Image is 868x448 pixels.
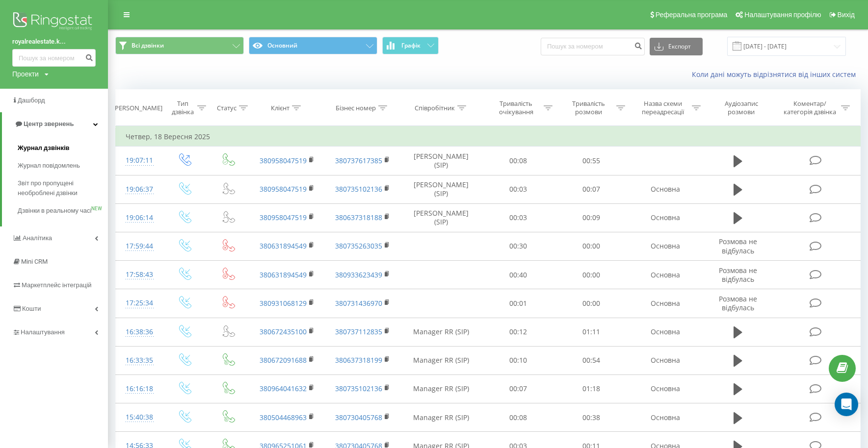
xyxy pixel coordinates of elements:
[482,147,554,175] td: 00:08
[336,104,376,112] div: Бізнес номер
[126,351,152,370] div: 16:33:35
[260,156,307,165] a: 380958047519
[260,384,307,393] a: 380964041632
[260,355,307,365] a: 380672091688
[126,265,152,284] div: 17:58:43
[21,328,65,336] span: Налаштування
[335,327,382,336] a: 380737112835
[781,100,839,116] div: Коментар/категорія дзвінка
[564,100,614,116] div: Тривалість розмови
[482,203,554,232] td: 00:03
[555,203,628,232] td: 00:09
[260,413,307,422] a: 380504468963
[482,289,554,318] td: 00:01
[719,237,757,255] span: Розмова не відбулась
[555,232,628,260] td: 00:00
[335,184,382,194] a: 380735102136
[744,11,821,19] span: Налаштування профілю
[555,318,628,346] td: 01:11
[628,346,703,374] td: Основна
[838,11,855,19] span: Вихід
[18,178,103,198] span: Звіт про пропущені необроблені дзвінки
[835,393,858,416] div: Open Intercom Messenger
[335,299,382,308] a: 380731436970
[116,127,861,147] td: Четвер, 18 Вересня 2025
[260,299,307,308] a: 380931068129
[482,403,554,432] td: 00:08
[271,104,289,112] div: Клієнт
[555,147,628,175] td: 00:55
[132,42,164,50] span: Всі дзвінки
[555,289,628,318] td: 00:00
[260,213,307,222] a: 380958047519
[126,379,152,398] div: 16:16:18
[21,258,48,265] span: Mini CRM
[400,203,482,232] td: [PERSON_NAME] (SIP)
[18,143,70,153] span: Журнал дзвінків
[12,37,96,47] a: royalrealestate.k...
[171,100,195,116] div: Тип дзвінка
[482,318,554,346] td: 00:12
[541,38,645,55] input: Пошук за номером
[415,104,455,112] div: Співробітник
[18,139,108,157] a: Журнал дзвінків
[400,346,482,374] td: Manager RR (SIP)
[628,318,703,346] td: Основна
[335,156,382,165] a: 380737617385
[628,175,703,203] td: Основна
[18,206,91,216] span: Дзвінки в реальному часі
[719,266,757,284] span: Розмова не відбулась
[482,175,554,203] td: 00:03
[555,374,628,403] td: 01:18
[22,281,92,289] span: Маркетплейс інтеграцій
[22,305,41,312] span: Кошти
[335,213,382,222] a: 380637318188
[555,261,628,289] td: 00:00
[335,413,382,422] a: 380730405768
[692,70,861,79] a: Коли дані можуть відрізнятися вiд інших систем
[656,11,728,19] span: Реферальна програма
[555,403,628,432] td: 00:38
[113,104,162,112] div: [PERSON_NAME]
[12,10,96,34] img: Ringostat logo
[126,294,152,313] div: 17:25:34
[400,403,482,432] td: Manager RR (SIP)
[115,37,244,54] button: Всі дзвінки
[628,261,703,289] td: Основна
[482,232,554,260] td: 00:30
[628,403,703,432] td: Основна
[491,100,541,116] div: Тривалість очікування
[18,202,108,220] a: Дзвінки в реальному часіNEW
[2,112,108,136] a: Центр звернень
[637,100,689,116] div: Назва схеми переадресації
[401,42,421,49] span: Графік
[555,346,628,374] td: 00:54
[650,38,703,55] button: Експорт
[400,147,482,175] td: [PERSON_NAME] (SIP)
[12,69,39,79] div: Проекти
[126,180,152,199] div: 19:06:37
[126,237,152,256] div: 17:59:44
[260,327,307,336] a: 380672435100
[482,374,554,403] td: 00:07
[12,49,96,67] input: Пошук за номером
[400,318,482,346] td: Manager RR (SIP)
[335,384,382,393] a: 380735102136
[335,355,382,365] a: 380637318199
[24,120,74,127] span: Центр звернень
[18,97,45,104] span: Дашборд
[260,241,307,250] a: 380631894549
[18,157,108,174] a: Журнал повідомлень
[482,346,554,374] td: 00:10
[18,161,80,171] span: Журнал повідомлень
[719,294,757,312] span: Розмова не відбулась
[126,208,152,227] div: 19:06:14
[482,261,554,289] td: 00:40
[555,175,628,203] td: 00:07
[249,37,377,54] button: Основний
[260,270,307,279] a: 380631894549
[628,289,703,318] td: Основна
[400,374,482,403] td: Manager RR (SIP)
[260,184,307,194] a: 380958047519
[628,232,703,260] td: Основна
